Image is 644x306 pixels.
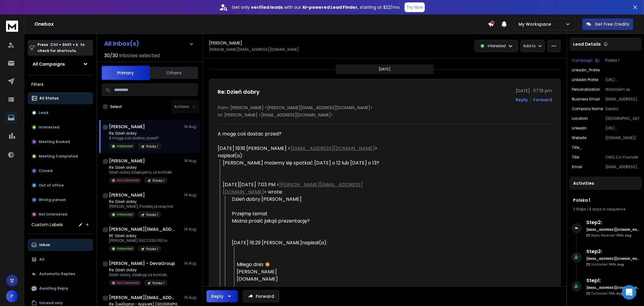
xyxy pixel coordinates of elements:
[109,268,168,272] p: Re: Dzień dobry
[152,281,164,285] p: Polska 1
[209,40,242,46] h1: [PERSON_NAME]
[533,97,552,103] div: Forward
[109,226,175,232] h1: [PERSON_NAME][EMAIL_ADDRESS][DOMAIN_NAME]
[595,21,629,27] p: Get Free Credits
[406,4,423,10] p: Try Now
[518,21,553,27] p: My Workspace
[119,52,160,59] h3: Inboxes selected
[109,131,162,136] p: Re: Dzień dobry
[379,67,391,72] p: [DATE]
[586,256,639,261] h6: [EMAIL_ADDRESS][DOMAIN_NAME]
[572,87,600,92] p: Personalization
[591,262,624,267] p: Contacted
[39,183,64,188] p: Out of office
[184,227,198,232] p: 14 Aug
[573,207,586,212] span: 2 Steps
[605,87,639,92] p: Widziałem że współpracowaliście z [GEOGRAPHIC_DATA], wdrażając innowacyjne i ekologiczne rozwiąza...
[218,112,552,118] p: to: [PERSON_NAME] <[EMAIL_ADDRESS][DOMAIN_NAME]>
[605,164,639,169] p: [EMAIL_ADDRESS][DOMAIN_NAME]
[223,181,363,195] a: [PERSON_NAME][EMAIL_ADDRESS][DOMAIN_NAME]
[39,197,66,202] p: Wrong person
[109,199,173,204] p: Re: Dzień dobry
[572,58,593,63] p: Campaign
[146,144,158,149] p: Polska 1
[184,158,198,163] p: 14 Aug
[28,282,93,295] button: Awaiting Reply
[237,261,394,283] div: Miłego dnia ☀️ [PERSON_NAME] [DOMAIN_NAME]
[50,41,79,48] span: Ctrl + Shift + k
[605,116,639,121] p: [GEOGRAPHIC_DATA]
[572,145,582,150] p: Title_
[28,165,93,177] button: Closed
[28,179,93,191] button: Out of office
[232,210,394,217] div: Przejmę temat
[572,68,600,73] p: Linkedin_Profile
[572,164,582,169] p: Email
[109,136,162,141] p: A mogę coś dostac przed?
[243,290,279,302] button: Forward
[117,212,133,217] p: Interested
[589,207,625,212] span: 3 days in sequence
[609,291,623,296] span: 11th, Aug
[34,21,488,28] h1: Onebox
[207,290,238,302] button: Reply
[39,125,59,130] p: Interested
[39,243,50,247] p: Inbox
[117,178,139,183] p: Not Interested
[110,104,122,109] label: Select
[572,77,598,82] p: Linkedin Profile
[6,290,18,302] button: P
[591,291,623,296] p: Contacted
[573,41,601,47] p: Lead Details
[209,47,299,52] p: [PERSON_NAME][EMAIL_ADDRESS][DOMAIN_NAME]
[28,121,93,133] button: Interested
[569,177,642,190] div: Activities
[109,170,172,175] p: Dzień dobry Dziękujemy za kontakt
[6,21,18,32] img: logo
[302,4,359,10] strong: AI-powered Lead Finder,
[28,136,93,148] button: Meeting Booked
[232,217,394,225] div: Można prosić jakąś prezentację?
[605,106,639,111] p: Seedia
[572,97,600,102] p: Business Email
[516,88,552,94] p: [DATE] : 07:19 pm
[101,66,150,80] button: Primary
[591,233,631,238] p: Reply Received
[605,77,639,82] p: [URL][DOMAIN_NAME][PERSON_NAME]
[223,159,394,167] div: [PERSON_NAME] możemy się spotkać [DATE] o 12 lub [DATE] o 13?
[39,286,68,291] p: Awaiting Reply
[184,261,198,266] p: 14 Aug
[99,37,199,50] button: All Inbox(s)
[39,110,48,115] p: Lead
[28,58,93,70] button: All Campaigns
[582,18,633,30] button: Get Free Credits
[28,80,93,89] h3: Filters
[211,293,223,299] div: Reply
[218,88,260,96] h1: Re: Dzień dobry
[572,155,579,160] p: title
[573,197,638,203] h1: Polska 1
[28,208,93,220] button: Not Interested
[572,135,586,140] p: website
[39,301,63,305] p: Unread only
[104,52,118,59] span: 30 / 30
[622,285,636,300] div: Open Intercom Messenger
[218,145,394,159] div: [DATE] 19:16 [PERSON_NAME] < > napisał(a):
[573,207,638,212] div: |
[251,4,283,10] strong: verified leads
[184,124,198,129] p: 14 Aug
[572,116,588,121] p: location
[488,44,506,48] p: Interested
[104,41,139,47] h1: All Inbox(s)
[586,219,639,226] h6: Step 2 :
[109,204,173,209] p: [PERSON_NAME], Podeślij proszę link
[572,106,603,111] p: Company Name
[184,295,198,300] p: 14 Aug
[184,193,198,197] p: 14 Aug
[516,97,528,103] button: Reply
[586,227,639,232] h6: [EMAIL_ADDRESS][DOMAIN_NAME]
[109,272,168,277] p: Dzień dobry, dziękuję za kontakt,
[109,124,145,130] h1: [PERSON_NAME]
